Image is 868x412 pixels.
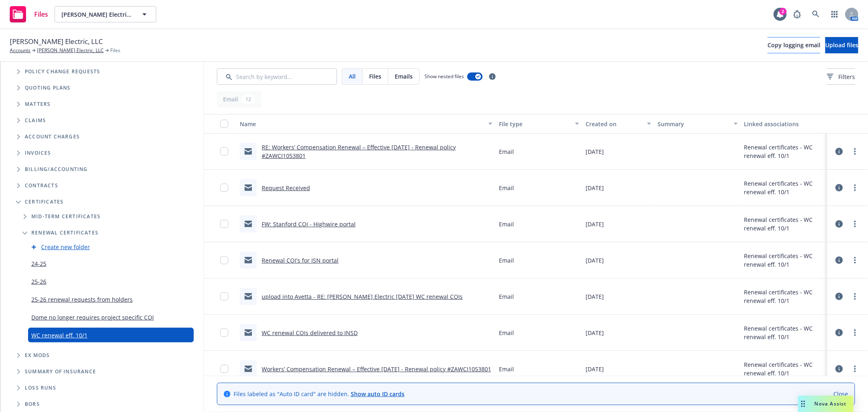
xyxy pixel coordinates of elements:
[262,329,358,337] a: WC renewal COIs delivered to INSD
[10,47,31,54] a: Accounts
[586,220,604,228] span: [DATE]
[499,292,514,301] span: Email
[744,215,824,232] div: Renewal certificates - WC renewal eff. 10/1
[25,353,50,358] span: Ex Mods
[369,72,381,81] span: Files
[827,72,855,81] span: Filters
[499,256,514,265] span: Email
[499,120,570,128] div: File type
[262,143,456,160] a: RE: Workers’ Compensation Renewal – Effective [DATE] - Renewal policy #ZAWCI1053801
[25,69,100,74] span: Policy change requests
[744,143,824,160] div: Renewal certificates - WC renewal eff. 10/1
[815,400,847,407] span: Nova Assist
[25,386,56,390] span: Loss Runs
[744,324,824,341] div: Renewal certificates - WC renewal eff. 10/1
[586,120,642,128] div: Created on
[25,134,80,139] span: Account charges
[424,73,464,80] span: Show nested files
[586,147,604,156] span: [DATE]
[220,256,228,264] input: Toggle Row Selected
[220,120,228,128] input: Select all
[838,72,855,81] span: Filters
[25,183,58,188] span: Contracts
[654,114,741,134] button: Summary
[0,28,203,161] div: Tree Example
[25,102,50,107] span: Matters
[833,390,848,398] a: Close
[61,10,132,19] span: [PERSON_NAME] Electric, LLC
[55,6,156,22] button: [PERSON_NAME] Electric, LLC
[850,183,860,193] a: more
[850,255,860,265] a: more
[825,41,858,49] span: Upload files
[220,220,228,228] input: Toggle Row Selected
[767,41,820,49] span: Copy logging email
[262,256,339,264] a: Renewal COI's for ISN portal
[351,390,404,398] a: Show auto ID cards
[240,120,483,128] div: Name
[31,259,46,268] a: 24-25
[850,291,860,301] a: more
[217,68,337,85] input: Search by keyword...
[779,6,787,13] div: 2
[850,147,860,156] a: more
[496,114,582,134] button: File type
[25,167,88,172] span: Billing/Accounting
[236,114,496,134] button: Name
[31,295,133,304] a: 25-26 renewal requests from holders
[110,47,120,54] span: Files
[744,360,824,377] div: Renewal certificates - WC renewal eff. 10/1
[798,396,808,412] div: Drag to move
[25,369,96,374] span: Summary of insurance
[586,184,604,192] span: [DATE]
[582,114,654,134] button: Created on
[234,390,404,398] span: Files labeled as "Auto ID card" are hidden.
[586,256,604,265] span: [DATE]
[850,328,860,337] a: more
[744,288,824,305] div: Renewal certificates - WC renewal eff. 10/1
[25,85,71,90] span: Quoting plans
[31,313,154,322] a: Dome no longer requires project specific COI
[789,6,805,22] a: Report a Bug
[262,184,310,192] a: Request Received
[25,151,51,156] span: Invoices
[850,219,860,229] a: more
[798,396,853,412] button: Nova Assist
[262,293,463,300] a: upload into Avetta - RE: [PERSON_NAME] Electric [DATE] WC renewal COIs
[744,252,824,269] div: Renewal certificates - WC renewal eff. 10/1
[744,120,824,128] div: Linked associations
[808,6,824,22] a: Search
[220,329,228,337] input: Toggle Row Selected
[827,68,855,85] button: Filters
[586,329,604,337] span: [DATE]
[658,120,728,128] div: Summary
[262,220,356,228] a: FW: Stanford COI - Highwire portal
[220,365,228,373] input: Toggle Row Selected
[37,47,104,54] a: [PERSON_NAME] Electric, LLC
[499,329,514,337] span: Email
[41,243,90,251] a: Create new folder
[767,37,820,53] button: Copy logging email
[744,179,824,196] div: Renewal certificates - WC renewal eff. 10/1
[31,230,98,235] span: Renewal certificates
[395,72,413,81] span: Emails
[220,147,228,156] input: Toggle Row Selected
[10,36,103,47] span: [PERSON_NAME] Electric, LLC
[499,365,514,373] span: Email
[586,365,604,373] span: [DATE]
[220,292,228,300] input: Toggle Row Selected
[262,365,491,373] a: Workers’ Compensation Renewal – Effective [DATE] - Renewal policy #ZAWCI1053801
[825,37,858,53] button: Upload files
[31,277,46,286] a: 25-26
[586,292,604,301] span: [DATE]
[220,184,228,192] input: Toggle Row Selected
[7,3,51,26] a: Files
[499,147,514,156] span: Email
[25,118,46,123] span: Claims
[34,11,48,18] span: Files
[349,72,356,81] span: All
[499,220,514,228] span: Email
[826,6,843,22] a: Switch app
[31,214,101,219] span: Mid-term certificates
[25,199,63,204] span: Certificates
